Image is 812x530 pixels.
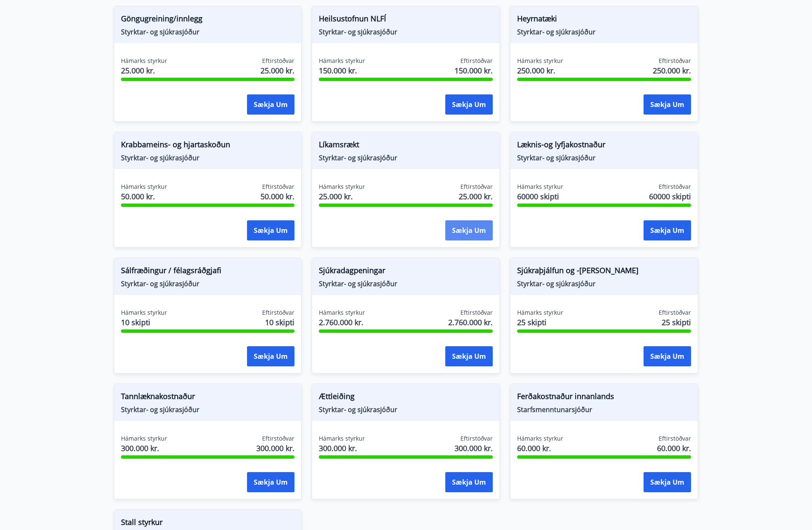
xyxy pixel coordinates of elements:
[517,279,691,288] span: Styrktar- og sjúkrasjóður
[319,443,365,454] span: 300.000 kr.
[260,65,294,76] span: 25.000 kr.
[659,57,691,65] span: Eftirstöðvar
[121,65,167,76] span: 25.000 kr.
[265,317,294,328] span: 10 skipti
[262,57,294,65] span: Eftirstöðvar
[247,220,294,240] button: Sækja um
[247,472,294,492] button: Sækja um
[459,191,493,202] span: 25.000 kr.
[262,183,294,191] span: Eftirstöðvar
[121,183,167,191] span: Hámarks styrkur
[121,13,295,27] span: Göngugreining/innlegg
[455,443,493,454] span: 300.000 kr.
[644,220,691,240] button: Sækja um
[319,183,365,191] span: Hámarks styrkur
[517,434,563,443] span: Hámarks styrkur
[448,317,493,328] span: 2.760.000 kr.
[517,191,563,202] span: 60000 skipti
[319,308,365,317] span: Hámarks styrkur
[517,27,691,37] span: Styrktar- og sjúkrasjóður
[319,27,493,37] span: Styrktar- og sjúkrasjóður
[659,183,691,191] span: Eftirstöðvar
[319,265,493,279] span: Sjúkradagpeningar
[659,308,691,317] span: Eftirstöðvar
[319,434,365,443] span: Hámarks styrkur
[455,65,493,76] span: 150.000 kr.
[262,308,294,317] span: Eftirstöðvar
[319,139,493,153] span: Líkamsrækt
[460,308,493,317] span: Eftirstöðvar
[319,405,493,414] span: Styrktar- og sjúkrasjóður
[260,191,294,202] span: 50.000 kr.
[649,191,691,202] span: 60000 skipti
[460,434,493,443] span: Eftirstöðvar
[121,405,295,414] span: Styrktar- og sjúkrasjóður
[121,153,295,162] span: Styrktar- og sjúkrasjóður
[121,57,167,65] span: Hámarks styrkur
[247,346,294,366] button: Sækja um
[517,183,563,191] span: Hámarks styrkur
[644,346,691,366] button: Sækja um
[517,405,691,414] span: Starfsmenntunarsjóður
[662,317,691,328] span: 25 skipti
[659,434,691,443] span: Eftirstöðvar
[517,139,691,153] span: Læknis-og lyfjakostnaður
[644,94,691,115] button: Sækja um
[319,191,365,202] span: 25.000 kr.
[517,153,691,162] span: Styrktar- og sjúkrasjóður
[460,57,493,65] span: Eftirstöðvar
[121,27,295,37] span: Styrktar- og sjúkrasjóður
[319,13,493,27] span: Heilsustofnun NLFÍ
[319,65,365,76] span: 150.000 kr.
[445,220,493,240] button: Sækja um
[319,391,493,405] span: Ættleiðing
[445,94,493,115] button: Sækja um
[445,472,493,492] button: Sækja um
[460,183,493,191] span: Eftirstöðvar
[644,472,691,492] button: Sækja um
[121,443,167,454] span: 300.000 kr.
[121,434,167,443] span: Hámarks styrkur
[657,443,691,454] span: 60.000 kr.
[121,191,167,202] span: 50.000 kr.
[319,57,365,65] span: Hámarks styrkur
[517,57,563,65] span: Hámarks styrkur
[247,94,294,115] button: Sækja um
[256,443,294,454] span: 300.000 kr.
[121,308,167,317] span: Hámarks styrkur
[319,317,365,328] span: 2.760.000 kr.
[653,65,691,76] span: 250.000 kr.
[517,391,691,405] span: Ferðakostnaður innanlands
[445,346,493,366] button: Sækja um
[517,13,691,27] span: Heyrnatæki
[517,308,563,317] span: Hámarks styrkur
[319,279,493,288] span: Styrktar- og sjúkrasjóður
[121,279,295,288] span: Styrktar- og sjúkrasjóður
[517,443,563,454] span: 60.000 kr.
[121,317,167,328] span: 10 skipti
[121,391,295,405] span: Tannlæknakostnaður
[319,153,493,162] span: Styrktar- og sjúkrasjóður
[517,265,691,279] span: Sjúkraþjálfun og -[PERSON_NAME]
[262,434,294,443] span: Eftirstöðvar
[517,317,563,328] span: 25 skipti
[517,65,563,76] span: 250.000 kr.
[121,139,295,153] span: Krabbameins- og hjartaskoðun
[121,265,295,279] span: Sálfræðingur / félagsráðgjafi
